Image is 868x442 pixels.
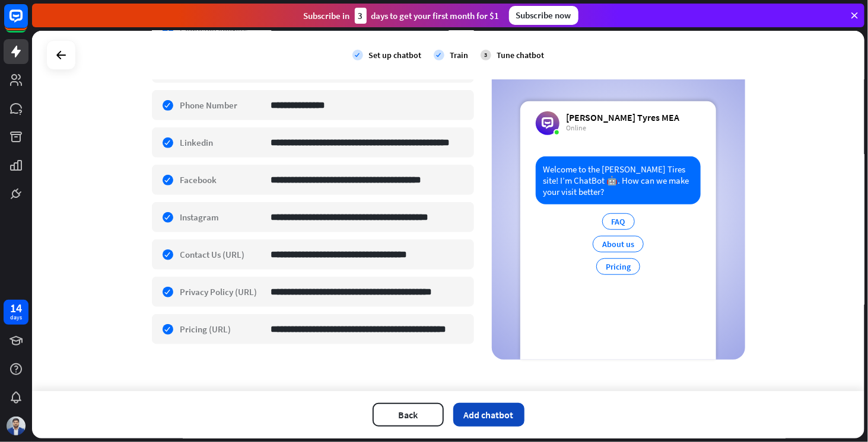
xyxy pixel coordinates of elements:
[10,313,22,322] div: days
[453,403,524,427] button: Add chatbot
[352,50,363,60] i: check
[536,156,701,204] div: Welcome to the [PERSON_NAME] Tires site! I’m ChatBot 🤖. How can we make your visit better?
[434,50,444,60] i: check
[355,8,367,24] div: 3
[9,5,45,40] button: Open LiveChat chat widget
[566,123,679,133] div: Online
[602,213,635,230] div: FAQ
[497,50,545,60] div: Tune chatbot
[596,258,640,275] div: Pricing
[10,303,22,313] div: 14
[369,50,422,60] div: Set up chatbot
[566,111,679,123] div: [PERSON_NAME] Tyres MEA
[450,50,469,60] div: Train
[593,236,644,252] div: About us
[481,50,491,60] div: 3
[4,300,28,325] a: 14 days
[509,6,578,25] div: Subscribe now
[373,403,444,427] button: Back
[304,8,500,24] div: Subscribe in days to get your first month for $1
